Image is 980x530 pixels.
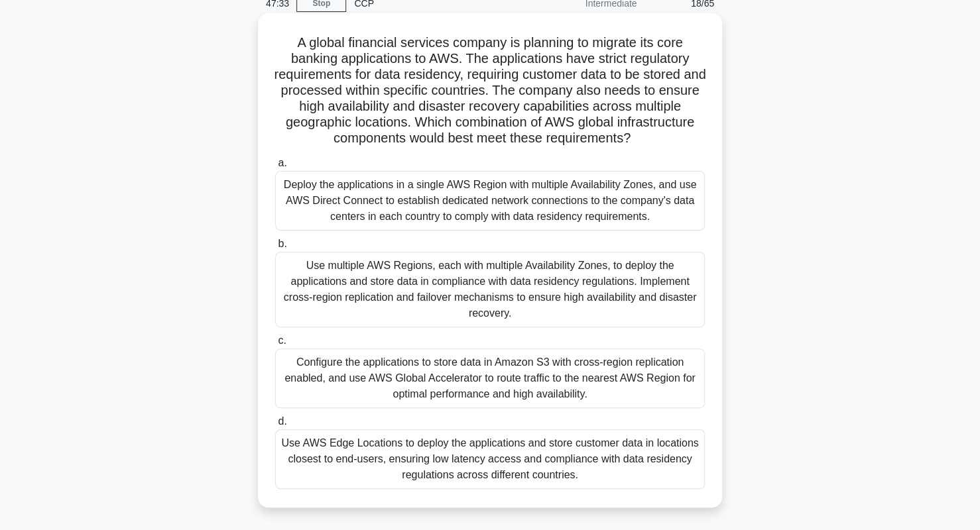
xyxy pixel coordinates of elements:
[278,238,286,249] span: b.
[275,252,705,327] div: Use multiple AWS Regions, each with multiple Availability Zones, to deploy the applications and s...
[275,171,705,231] div: Deploy the applications in a single AWS Region with multiple Availability Zones, and use AWS Dire...
[274,34,706,147] h5: A global financial services company is planning to migrate its core banking applications to AWS. ...
[278,157,286,168] span: a.
[278,415,286,427] span: d.
[275,429,705,489] div: Use AWS Edge Locations to deploy the applications and store customer data in locations closest to...
[275,348,705,408] div: Configure the applications to store data in Amazon S3 with cross-region replication enabled, and ...
[278,335,286,346] span: c.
